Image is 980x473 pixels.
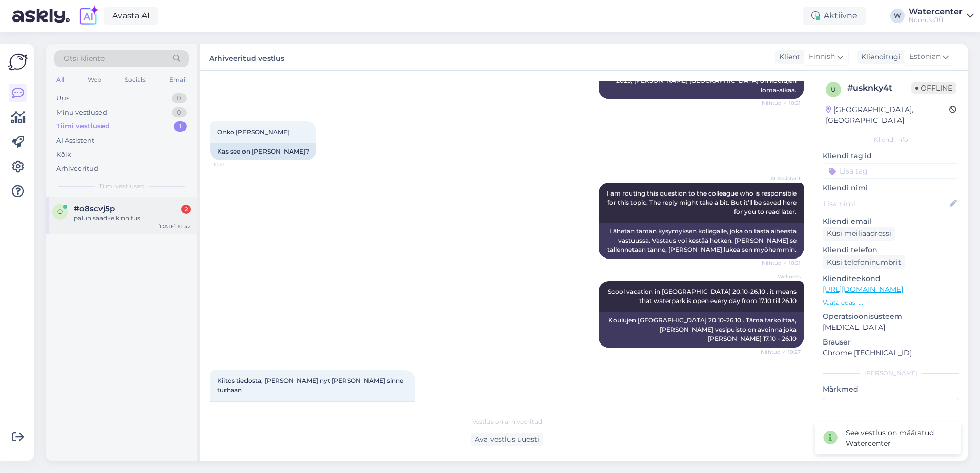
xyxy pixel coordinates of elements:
div: Email [167,73,189,87]
div: W [890,9,905,23]
span: Tiimi vestlused [99,182,145,191]
span: Scool vacation in [GEOGRAPHIC_DATA] 20.10-26.10 . it means that waterpark is open every day from ... [608,288,798,305]
span: Wellness [762,273,801,281]
span: AI Assistent [762,175,801,182]
span: Nähtud ✓ 10:21 [762,99,801,107]
span: Vestlus on arhiveeritud [472,417,542,426]
div: Ava vestlus uuesti [471,433,543,446]
span: Nähtud ✓ 10:27 [761,348,801,356]
div: 2 [181,205,191,214]
div: Küsi meiliaadressi [823,227,895,241]
span: 10:21 [213,161,252,168]
p: Chrome [TECHNICAL_ID] [823,348,959,358]
div: Koulujen [GEOGRAPHIC_DATA] 20.10-26.10 . Tämä tarkoittaa, [PERSON_NAME] vesipuisto on avoinna jok... [599,312,804,348]
a: WatercenterNoorus OÜ [909,8,974,24]
p: Kliendi email [823,216,959,227]
div: See vestlus on määratud Watercenter [846,427,953,449]
p: Märkmed [823,384,959,395]
div: Arhiveeritud [56,164,98,174]
span: Offline [911,82,956,94]
div: All [54,73,66,87]
span: Otsi kliente [64,53,105,64]
p: Brauser [823,337,959,348]
div: Socials [122,73,148,87]
span: I am routing this question to the colleague who is responsible for this topic. The reply might ta... [607,189,798,216]
p: Kliendi nimi [823,183,959,193]
div: [PERSON_NAME] [823,369,959,378]
p: [MEDICAL_DATA] [823,322,959,333]
div: Klienditugi [857,52,901,62]
div: Lähetän tämän kysymyksen kollegalle, joka on tästä aiheesta vastuussa. Vastaus voi kestää hetken.... [599,223,804,259]
div: Küsi telefoninumbrit [823,255,905,269]
div: [GEOGRAPHIC_DATA], [GEOGRAPHIC_DATA] [826,104,949,126]
div: AI Assistent [56,136,94,146]
label: Arhiveeritud vestlus [209,50,284,64]
div: Klient [775,52,800,62]
div: 1 [174,121,187,132]
span: Estonian [909,51,941,62]
div: Kliendi info [823,135,959,144]
span: u [831,85,836,93]
div: 0 [172,107,187,118]
div: 0 [172,93,187,103]
span: o [57,208,63,216]
input: Lisa tag [823,163,959,179]
span: Nähtud ✓ 10:21 [762,259,801,267]
div: # usknky4t [847,82,911,94]
a: [URL][DOMAIN_NAME] [823,285,903,294]
p: Kliendi telefon [823,245,959,255]
span: #o8scvj5p [74,204,115,213]
a: Avasta AI [104,7,158,25]
div: Noorus OÜ [909,16,963,24]
p: Kliendi tag'id [823,150,959,161]
div: Uus [56,93,69,103]
p: Vaata edasi ... [823,298,959,307]
p: Klienditeekond [823,273,959,284]
div: Tänan info eest, nüüd me sinna asjata ei sõida. [210,401,415,418]
span: Onko [PERSON_NAME] [217,128,290,136]
span: Finnish [809,51,835,62]
div: palun saadke kinnitus [74,213,191,223]
img: explore-ai [78,5,99,27]
div: Watercenter [909,8,963,16]
div: Web [86,73,104,87]
div: Aktiivne [803,7,866,25]
div: Kõik [56,149,71,160]
p: Operatsioonisüsteem [823,311,959,322]
div: Minu vestlused [56,107,107,118]
span: Kiitos tiedosta, [PERSON_NAME] nyt [PERSON_NAME] sinne turhaan [217,377,405,394]
input: Lisa nimi [823,198,948,209]
img: Askly Logo [8,52,28,72]
div: Kas see on [PERSON_NAME]? [210,143,316,160]
div: Tiimi vestlused [56,121,110,132]
div: Vesipuisto on avoinna joka [PERSON_NAME] 14.–18. lokakuuta 2025, [PERSON_NAME] [GEOGRAPHIC_DATA] ... [599,63,804,99]
div: [DATE] 10:42 [158,223,191,230]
